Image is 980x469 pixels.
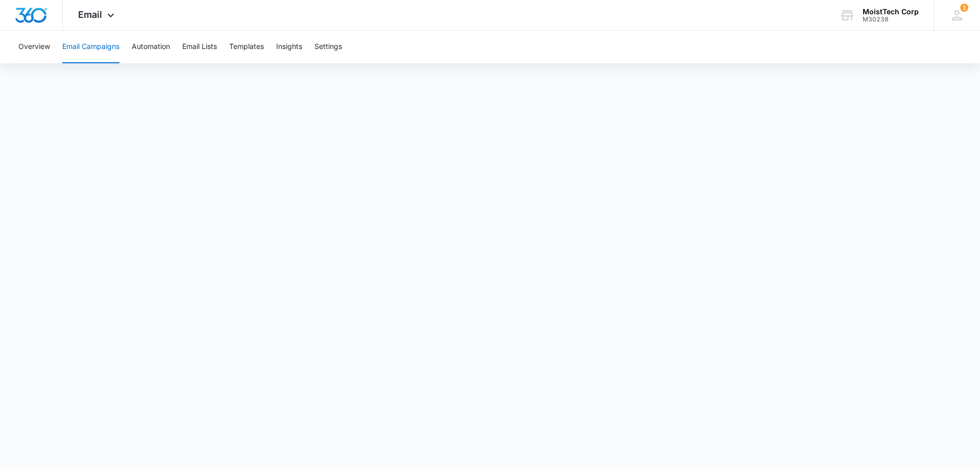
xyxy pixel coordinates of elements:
div: account id [863,16,919,23]
span: Email [78,9,102,20]
button: Templates [229,31,264,63]
button: Email Lists [182,31,217,63]
div: notifications count [960,4,968,12]
span: 1 [960,4,968,12]
button: Email Campaigns [62,31,119,63]
button: Automation [132,31,170,63]
button: Insights [276,31,302,63]
button: Overview [18,31,50,63]
button: Settings [314,31,342,63]
div: account name [863,8,919,16]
